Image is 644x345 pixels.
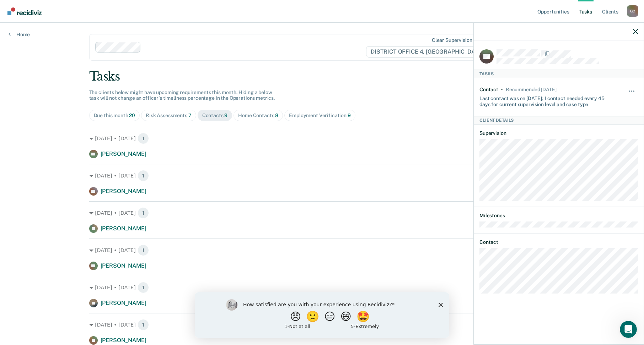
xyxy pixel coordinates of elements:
iframe: Survey by Kim from Recidiviz [195,292,449,338]
div: Contact [479,87,498,93]
div: Due this month [94,113,135,119]
iframe: Intercom live chat [620,321,637,338]
span: 1 [138,282,149,293]
div: [DATE] • [DATE] [89,170,555,181]
span: 1 [138,170,149,181]
span: 9 [224,113,227,118]
span: [PERSON_NAME] [101,225,146,232]
div: Contacts [202,113,228,119]
dt: Supervision [479,130,638,136]
div: [DATE] • [DATE] [89,319,555,330]
div: Clear supervision officers [432,37,492,43]
span: [PERSON_NAME] [101,262,146,269]
button: Profile dropdown button [627,5,638,17]
div: [DATE] • [DATE] [89,133,555,144]
div: Client Details [474,116,644,125]
div: Tasks [474,70,644,78]
span: [PERSON_NAME] [101,150,146,157]
span: 1 [138,319,149,330]
a: Home [9,31,30,38]
span: 1 [138,133,149,144]
div: [DATE] • [DATE] [89,207,555,219]
div: Employment Verification [289,113,351,119]
span: 20 [129,113,135,118]
div: Last contact was on [DATE]; 1 contact needed every 45 days for current supervision level and case... [479,93,612,108]
dt: Milestones [479,213,638,219]
div: • [501,87,503,93]
div: [DATE] • [DATE] [89,245,555,256]
span: 1 [138,245,149,256]
img: Recidiviz [7,7,42,15]
span: 1 [138,207,149,219]
div: Home Contacts [238,113,278,119]
span: 7 [188,113,192,118]
span: [PERSON_NAME] [101,300,146,306]
dt: Contact [479,239,638,245]
span: The clients below might have upcoming requirements this month. Hiding a below task will not chang... [89,89,275,101]
div: Recommended in 20 days [506,87,556,93]
div: [DATE] • [DATE] [89,282,555,293]
span: DISTRICT OFFICE 4, [GEOGRAPHIC_DATA] [366,46,494,57]
span: [PERSON_NAME] [101,337,146,344]
div: G C [627,5,638,17]
div: Risk Assessments [146,113,192,119]
span: 8 [275,113,278,118]
div: Tasks [89,69,555,84]
span: 9 [348,113,351,118]
span: [PERSON_NAME] [101,188,146,195]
